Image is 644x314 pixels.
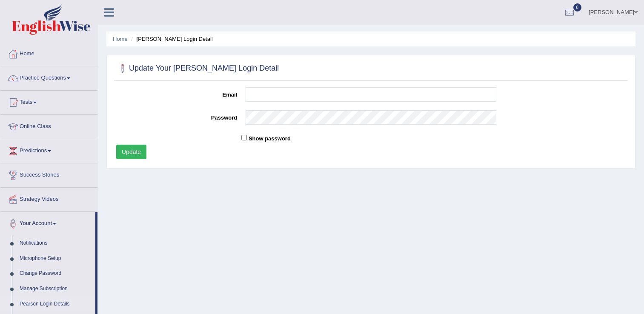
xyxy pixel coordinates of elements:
a: Online Class [0,115,97,136]
li: [PERSON_NAME] Login Detail [129,35,212,43]
h2: Update Your [PERSON_NAME] Login Detail [116,62,279,75]
a: Home [113,36,128,42]
a: Predictions [0,139,97,160]
a: Change Password [16,266,95,281]
a: Microphone Setup [16,251,95,266]
a: Manage Subscription [16,281,95,297]
button: Update [116,145,146,159]
label: Password [112,110,241,122]
a: Tests [0,91,97,112]
a: Pearson Login Details [16,297,95,312]
label: Email [112,87,241,99]
a: Practice Questions [0,66,97,88]
a: Home [0,42,97,63]
span: 8 [573,3,582,11]
label: Show password [249,134,291,143]
a: Success Stories [0,163,97,185]
a: Your Account [0,212,95,233]
a: Strategy Videos [0,188,97,209]
a: Notifications [16,236,95,251]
